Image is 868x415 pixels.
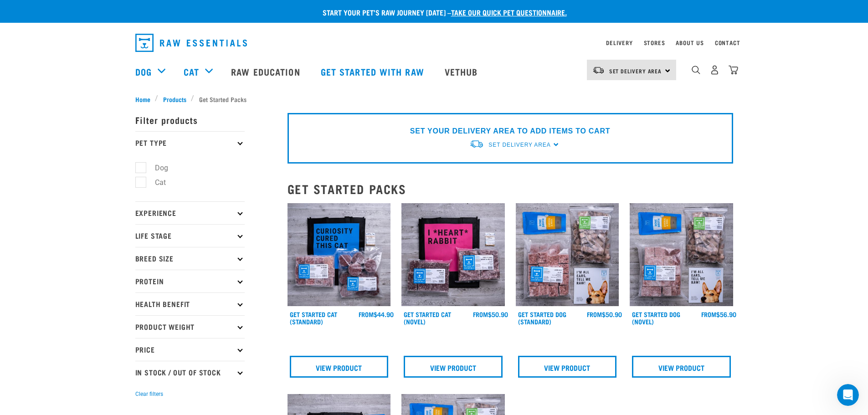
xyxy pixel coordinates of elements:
[135,201,245,224] p: Experience
[135,315,245,338] p: Product Weight
[135,292,245,315] p: Health Benefit
[609,69,662,72] span: Set Delivery Area
[222,53,311,90] a: Raw Education
[676,41,704,44] a: About Us
[644,41,665,44] a: Stores
[410,126,610,137] p: SET YOUR DELIVERY AREA TO ADD ITEMS TO CART
[163,94,186,104] span: Products
[359,313,374,316] span: FROM
[359,311,394,318] div: $44.90
[715,41,740,44] a: Contact
[436,53,489,90] a: Vethub
[587,313,602,316] span: FROM
[135,65,152,78] a: Dog
[592,66,605,74] img: van-moving.png
[135,390,163,398] button: Clear filters
[701,313,716,316] span: FROM
[135,94,150,104] span: Home
[135,270,245,292] p: Protein
[135,131,245,154] p: Pet Type
[290,356,389,378] a: View Product
[488,142,550,148] span: Set Delivery Area
[632,356,731,378] a: View Product
[288,203,391,307] img: Assortment Of Raw Essential Products For Cats Including, Blue And Black Tote Bag With "Curiosity ...
[692,66,700,74] img: home-icon-1@2x.png
[135,34,247,52] img: Raw Essentials Logo
[473,313,488,316] span: FROM
[135,108,245,131] p: Filter products
[516,203,619,307] img: NSP Dog Standard Update
[404,356,503,378] a: View Product
[288,182,733,196] h2: Get Started Packs
[140,177,169,188] label: Cat
[135,94,733,104] nav: breadcrumbs
[401,203,505,307] img: Assortment Of Raw Essential Products For Cats Including, Pink And Black Tote Bag With "I *Heart* ...
[135,224,245,247] p: Life Stage
[128,30,740,56] nav: dropdown navigation
[158,94,191,104] a: Products
[729,65,738,75] img: home-icon@2x.png
[135,94,155,104] a: Home
[184,65,199,78] a: Cat
[837,384,859,406] iframe: Intercom live chat
[710,65,719,75] img: user.png
[140,162,172,174] label: Dog
[135,247,245,270] p: Breed Size
[135,361,245,384] p: In Stock / Out Of Stock
[135,338,245,361] p: Price
[632,313,680,323] a: Get Started Dog (Novel)
[473,311,508,318] div: $50.90
[469,139,484,149] img: van-moving.png
[606,41,632,44] a: Delivery
[290,313,337,323] a: Get Started Cat (Standard)
[587,311,622,318] div: $50.90
[451,10,567,14] a: take our quick pet questionnaire.
[312,53,436,90] a: Get started with Raw
[518,356,617,378] a: View Product
[404,313,451,323] a: Get Started Cat (Novel)
[630,203,733,307] img: NSP Dog Novel Update
[518,313,566,323] a: Get Started Dog (Standard)
[701,311,736,318] div: $56.90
